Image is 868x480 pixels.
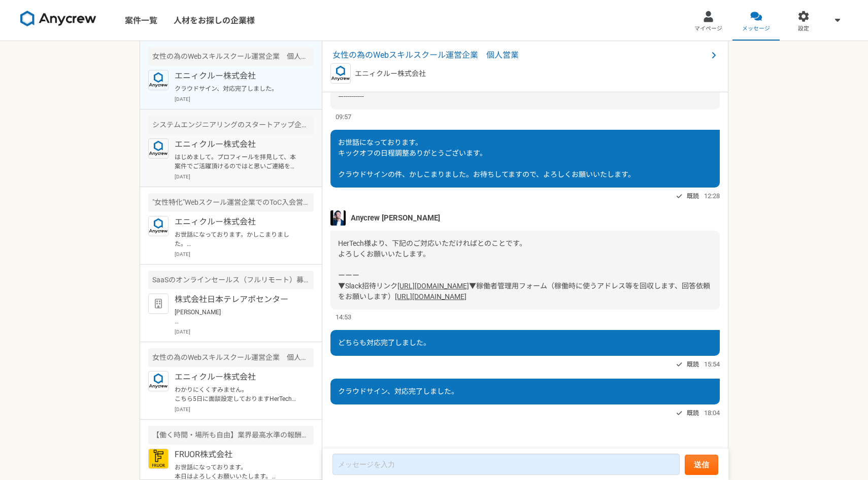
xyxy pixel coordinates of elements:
[704,191,720,201] span: 12:28
[148,138,169,159] img: logo_text_blue_01.png
[330,63,351,84] img: logo_text_blue_01.png
[148,371,169,391] img: logo_text_blue_01.png
[351,212,440,224] span: Anycrew [PERSON_NAME]
[175,216,300,228] p: エニィクルー株式会社
[175,70,300,82] p: エニィクルー株式会社
[20,11,96,27] img: 8DqYSo04kwAAAAASUVORK5CYII=
[175,138,300,151] p: エニィクルー株式会社
[355,68,426,79] p: エニィクルー株式会社
[685,455,718,475] button: 送信
[694,25,722,33] span: マイページ
[148,426,314,445] div: 【働く時間・場所も自由】業界最高水準の報酬率を誇るキャリアアドバイザーを募集！
[798,25,809,33] span: 設定
[175,371,300,383] p: エニィクルー株式会社
[148,47,314,66] div: 女性の為のWebスキルスクール運営企業 個人営業
[338,239,526,290] span: HerTech様より、下記のご対応いただければとのことです。 よろしくお願いいたします。 ーーー ▼Slack招待リンク
[336,312,351,322] span: 14:53
[175,95,314,103] p: [DATE]
[397,282,469,290] a: [URL][DOMAIN_NAME]
[175,328,314,336] p: [DATE]
[175,449,300,461] p: FRUOR株式会社
[704,408,720,418] span: 18:04
[175,308,300,326] p: [PERSON_NAME] お世話になっております。 再度ご予約をいただきありがとうございます。 [DATE] 15:30 - 16:00にてご予約を確認いたしました。 メールアドレスへGoog...
[148,271,314,289] div: SaaSのオンラインセールス（フルリモート）募集
[148,116,314,134] div: システムエンジニアリングのスタートアップ企業 生成AIの新規事業のセールスを募集
[687,407,699,419] span: 既読
[148,293,169,314] img: default_org_logo-42cde973f59100197ec2c8e796e4974ac8490bb5b08a0eb061ff975e4574aa76.png
[395,292,466,301] a: [URL][DOMAIN_NAME]
[148,348,314,367] div: 女性の為のWebスキルスクール運営企業 個人営業（フルリモート）
[338,282,710,301] span: ▼稼働者管理用フォーム（稼働時に使うアドレス等を回収します、回答依頼をお願いします）
[704,359,720,369] span: 15:54
[175,230,300,248] p: お世話になっております。かしこまりました。 気になる案件等ございましたらお気軽にご連絡ください。 引き続きよろしくお願い致します。
[175,84,300,93] p: クラウドサイン、対応完了しました。
[338,138,635,178] span: お世話になっております。 キックオフの日程調整ありがとうございます。 クラウドサインの件、かしこまりました。お待ちしてますので、よろしくお願いいたします。
[148,216,169,236] img: logo_text_blue_01.png
[175,173,314,180] p: [DATE]
[175,293,300,306] p: 株式会社日本テレアポセンター
[148,449,169,469] img: FRUOR%E3%83%AD%E3%82%B3%E3%82%99.png
[175,250,314,258] p: [DATE]
[687,190,699,202] span: 既読
[330,210,346,226] img: S__5267474.jpg
[175,405,314,413] p: [DATE]
[148,193,314,212] div: "女性特化"Webスクール運営企業でのToC入会営業（フルリモート可）
[742,25,770,33] span: メッセージ
[175,385,300,403] p: わかりにくくすみません。 こちら5日に面談設定しておりますHerTech様となります。 ご確認よろしくお願いいたします。
[175,153,300,171] p: はじめまして。プロフィールを拝見して、本案件でご活躍頂けるのではと思いご連絡を差し上げました。 案件ページの内容をご確認頂き、もし条件など合致されるようでしたら是非詳細をご案内できればと思います...
[332,49,708,61] span: 女性の為のWebスキルスクール運営企業 個人営業
[336,112,351,122] span: 09:57
[148,70,169,90] img: logo_text_blue_01.png
[338,387,458,395] span: クラウドサイン、対応完了しました。
[687,358,699,371] span: 既読
[338,339,430,347] span: どちらも対応完了しました。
